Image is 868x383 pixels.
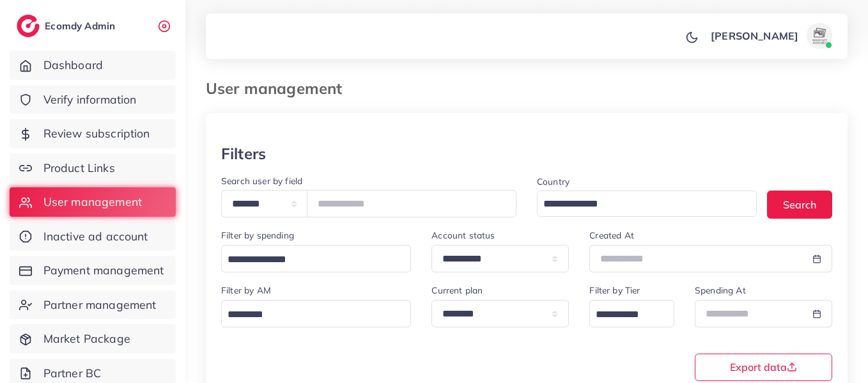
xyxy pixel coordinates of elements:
[221,300,411,327] div: Search for option
[43,228,148,245] span: Inactive ad account
[43,331,130,347] span: Market Package
[221,145,266,163] h3: Filters
[695,354,832,381] button: Export data
[589,300,674,327] div: Search for option
[221,175,302,187] label: Search user by field
[17,15,40,37] img: logo
[43,160,115,176] span: Product Links
[537,191,757,217] div: Search for option
[10,222,176,251] a: Inactive ad account
[807,23,832,49] img: avatar
[10,290,176,320] a: Partner management
[10,187,176,217] a: User management
[43,125,150,142] span: Review subscription
[431,284,483,297] label: Current plan
[10,51,176,80] a: Dashboard
[17,15,118,37] a: logoEcomdy Admin
[704,23,837,49] a: [PERSON_NAME]avatar
[10,119,176,148] a: Review subscription
[591,305,658,325] input: Search for option
[43,91,137,108] span: Verify information
[43,262,164,279] span: Payment management
[711,28,798,43] p: [PERSON_NAME]
[43,297,157,313] span: Partner management
[43,57,103,74] span: Dashboard
[730,362,797,372] span: Export data
[589,229,634,242] label: Created At
[221,245,411,272] div: Search for option
[431,229,495,242] label: Account status
[10,153,176,183] a: Product Links
[539,194,740,214] input: Search for option
[537,175,570,188] label: Country
[43,194,142,210] span: User management
[589,284,640,297] label: Filter by Tier
[43,365,102,382] span: Partner BC
[10,85,176,114] a: Verify information
[223,305,394,325] input: Search for option
[206,79,352,98] h3: User management
[10,256,176,285] a: Payment management
[10,324,176,354] a: Market Package
[767,191,832,218] button: Search
[695,284,746,297] label: Spending At
[223,250,394,270] input: Search for option
[221,229,294,242] label: Filter by spending
[45,20,118,32] h2: Ecomdy Admin
[221,284,271,297] label: Filter by AM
